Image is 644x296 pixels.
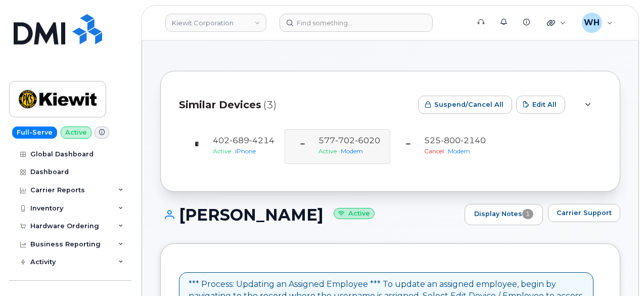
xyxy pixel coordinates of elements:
[213,147,231,155] span: Active
[424,136,486,145] span: 525
[396,135,490,158] a: 5258002140CancelModem
[548,204,620,222] button: Carrier Support
[418,96,512,114] button: Suspend/Cancel All
[461,136,486,145] span: 2140
[179,98,261,112] span: Similar Devices
[465,204,543,225] a: Display Notes1
[600,252,636,288] iframe: Messenger Launcher
[557,208,612,218] span: Carrier Support
[160,206,459,224] h1: [PERSON_NAME]
[235,147,256,155] span: iPhone
[516,96,565,114] button: Edit All
[263,98,277,112] span: (3)
[424,147,444,155] span: Cancel
[249,136,274,145] span: 4214
[334,208,375,220] small: Active
[522,209,533,219] span: 1
[185,135,279,158] a: 4026894214ActiveiPhone
[193,140,201,148] img: iPhone_11.jpg
[229,136,249,145] span: 689
[448,147,470,155] span: Modem
[441,136,461,145] span: 800
[213,136,274,145] span: 402
[532,100,557,109] span: Edit All
[404,140,412,148] img: image20231002-3703462-v75dz6.jpeg
[434,100,503,109] span: Suspend/Cancel All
